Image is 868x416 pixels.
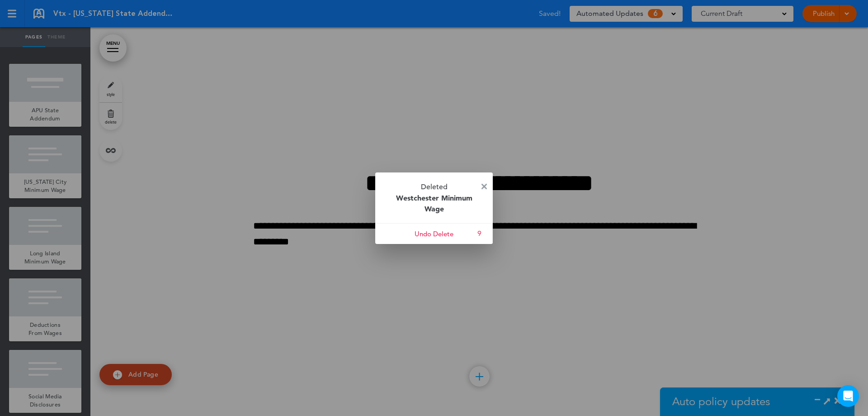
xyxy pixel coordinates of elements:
[375,224,493,244] a: Undo Delete
[477,230,481,237] span: 9
[375,172,493,223] p: Deleted
[837,385,859,407] div: Open Intercom Messenger
[389,192,479,214] p: Westchester Minimum Wage
[481,184,487,189] img: close-modal.svg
